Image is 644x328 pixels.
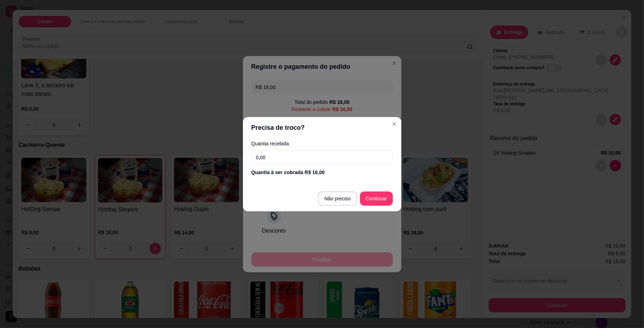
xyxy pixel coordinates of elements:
button: Não preciso [318,191,357,206]
button: Close [389,118,400,130]
label: Quantia recebida [251,141,393,146]
header: Precisa de troco? [243,117,401,138]
button: Continuar [360,191,393,206]
div: Quantia à ser cobrada R$ 16,00 [251,169,393,176]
